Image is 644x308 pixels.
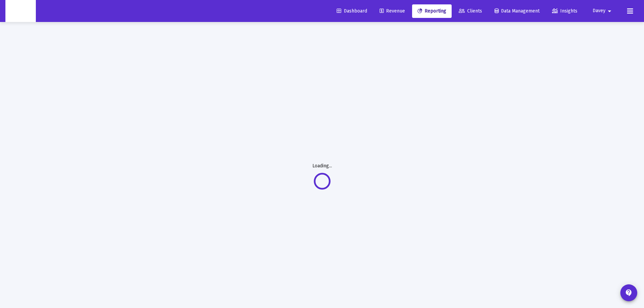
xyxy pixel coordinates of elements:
span: Data Management [495,8,540,14]
mat-icon: arrow_drop_down [605,4,614,18]
span: Reporting [418,8,446,14]
span: Dashboard [337,8,367,14]
span: Clients [459,8,482,14]
a: Data Management [489,4,545,18]
mat-icon: contact_support [625,289,633,297]
span: Davey [593,8,605,14]
a: Revenue [374,4,410,18]
span: Revenue [380,8,405,14]
span: Insights [552,8,577,14]
img: Dashboard [10,4,31,18]
a: Dashboard [331,4,373,18]
button: Davey [585,4,622,18]
a: Insights [547,4,583,18]
a: Reporting [412,4,452,18]
a: Clients [453,4,487,18]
